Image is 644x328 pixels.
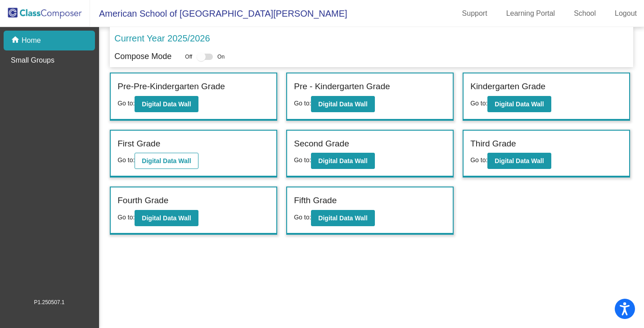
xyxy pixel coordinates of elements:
a: Logout [608,6,644,21]
b: Digital Data Wall [495,100,544,108]
button: Digital Data Wall [135,96,198,112]
b: Digital Data Wall [142,100,191,108]
label: Kindergarten Grade [470,80,545,93]
span: Go to: [294,156,311,164]
a: Learning Portal [499,6,563,21]
label: First Grade [117,137,160,150]
label: Third Grade [470,137,516,150]
p: Small Groups [11,55,54,66]
button: Digital Data Wall [311,96,374,112]
button: Digital Data Wall [311,153,374,169]
span: On [217,53,225,61]
button: Digital Data Wall [311,210,374,226]
b: Digital Data Wall [318,157,367,164]
button: Digital Data Wall [135,153,198,169]
span: American School of [GEOGRAPHIC_DATA][PERSON_NAME] [90,6,347,21]
span: Go to: [470,100,487,107]
p: Compose Mode [114,50,171,63]
span: Go to: [117,100,135,107]
p: Home [22,35,41,46]
label: Fourth Grade [117,194,168,207]
b: Digital Data Wall [142,214,191,222]
label: Second Grade [294,137,349,150]
b: Digital Data Wall [318,100,367,108]
span: Go to: [117,214,135,221]
button: Digital Data Wall [487,153,551,169]
span: Go to: [294,214,311,221]
label: Pre-Pre-Kindergarten Grade [117,80,225,93]
a: Support [455,6,495,21]
span: Off [185,53,192,61]
label: Fifth Grade [294,194,337,207]
a: School [567,6,603,21]
span: Go to: [470,156,487,164]
b: Digital Data Wall [318,214,367,222]
p: Current Year 2025/2026 [114,32,210,45]
mat-icon: home [11,35,22,46]
label: Pre - Kindergarten Grade [294,80,390,93]
button: Digital Data Wall [487,96,551,112]
span: Go to: [294,100,311,107]
span: Go to: [117,156,135,164]
b: Digital Data Wall [142,157,191,164]
button: Digital Data Wall [135,210,198,226]
b: Digital Data Wall [495,157,544,164]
